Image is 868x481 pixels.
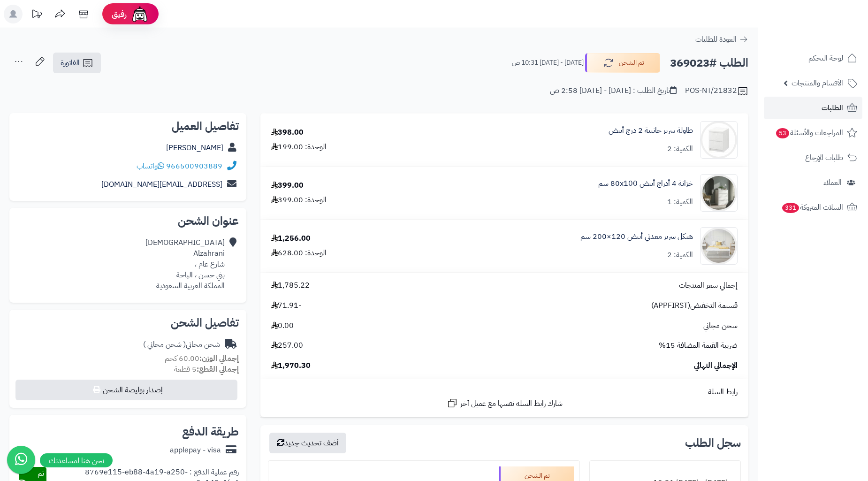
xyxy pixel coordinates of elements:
div: الوحدة: 199.00 [271,142,327,153]
div: [DEMOGRAPHIC_DATA] Alzahrani شارع عام ، بني حسن ، الباحة المملكة العربية السعودية [145,237,225,291]
a: خزانة 4 أدراج أبيض ‎80x100 سم‏ [598,178,693,189]
span: 1,970.30 [271,360,311,371]
span: المراجعات والأسئلة [775,126,843,139]
h2: عنوان الشحن [17,215,239,227]
span: ( شحن مجاني ) [143,339,186,350]
a: طاولة سرير جانبية 2 درج أبيض [609,125,693,136]
span: ضريبة القيمة المضافة 15% [659,340,738,351]
button: أضف تحديث جديد [269,433,346,453]
span: الطلبات [822,101,843,115]
div: applepay - visa [170,445,221,456]
button: إصدار بوليصة الشحن [15,380,237,400]
span: شارك رابط السلة نفسها مع عميل آخر [460,398,563,409]
span: الفاتورة [61,57,80,69]
a: هيكل سرير معدني أبيض 120×200 سم [580,231,693,242]
a: طلبات الإرجاع [764,146,862,169]
div: رابط السلة [264,387,745,397]
span: قسيمة التخفيض(APPFIRST) [651,300,738,311]
span: العملاء [823,176,842,189]
a: لوحة التحكم [764,47,862,69]
small: [DATE] - [DATE] 10:31 ص [512,58,584,68]
small: 5 قطعة [174,364,239,375]
span: 331 [782,203,799,213]
div: الكمية: 2 [667,144,693,154]
span: رفيق [112,8,127,20]
div: شحن مجاني [143,339,220,350]
a: السلات المتروكة331 [764,196,862,219]
span: 53 [776,128,789,138]
span: 257.00 [271,340,303,351]
a: العودة للطلبات [695,34,748,45]
a: المراجعات والأسئلة53 [764,122,862,144]
div: 399.00 [271,180,304,191]
a: 966500903889 [166,160,222,172]
img: 1747726046-1707226648187-1702539813673-122025464545-1000x1000-90x90.jpg [700,174,737,212]
h3: سجل الطلب [685,437,741,449]
span: الإجمالي النهائي [694,360,738,371]
a: [EMAIL_ADDRESS][DOMAIN_NAME] [101,179,222,190]
a: واتساب [137,160,164,172]
div: الكمية: 2 [667,250,693,260]
span: السلات المتروكة [781,201,843,214]
span: 1,785.22 [271,280,310,291]
span: إجمالي سعر المنتجات [679,280,738,291]
div: 398.00 [271,127,304,138]
img: ai-face.png [130,5,149,23]
strong: إجمالي الوزن: [199,353,239,364]
h2: تفاصيل العميل [17,121,239,132]
strong: إجمالي القطع: [197,364,239,375]
div: الوحدة: 399.00 [271,195,327,206]
div: POS-NT/21832 [685,85,748,97]
span: طلبات الإرجاع [805,151,843,164]
span: لوحة التحكم [808,52,843,65]
div: تاريخ الطلب : [DATE] - [DATE] 2:58 ص [550,85,677,96]
span: 0.00 [271,321,294,331]
span: شحن مجاني [703,321,738,331]
a: شارك رابط السلة نفسها مع عميل آخر [447,397,563,409]
small: 60.00 كجم [165,353,239,364]
a: الطلبات [764,97,862,119]
div: الوحدة: 628.00 [271,248,327,259]
span: -71.91 [271,300,301,311]
h2: الطلب #369023 [670,53,748,73]
h2: طريقة الدفع [182,426,239,437]
img: 1698232049-1-90x90.jpg [700,121,737,159]
button: تم الشحن [585,53,660,73]
a: العملاء [764,171,862,194]
a: الفاتورة [53,53,101,73]
h2: تفاصيل الشحن [17,317,239,328]
div: 1,256.00 [271,233,311,244]
a: [PERSON_NAME] [166,142,223,153]
span: العودة للطلبات [695,34,737,45]
span: الأقسام والمنتجات [792,76,843,90]
img: 1754548083-010101020007-90x90.jpg [700,227,737,265]
a: تحديثات المنصة [25,5,48,26]
div: الكمية: 1 [667,197,693,207]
